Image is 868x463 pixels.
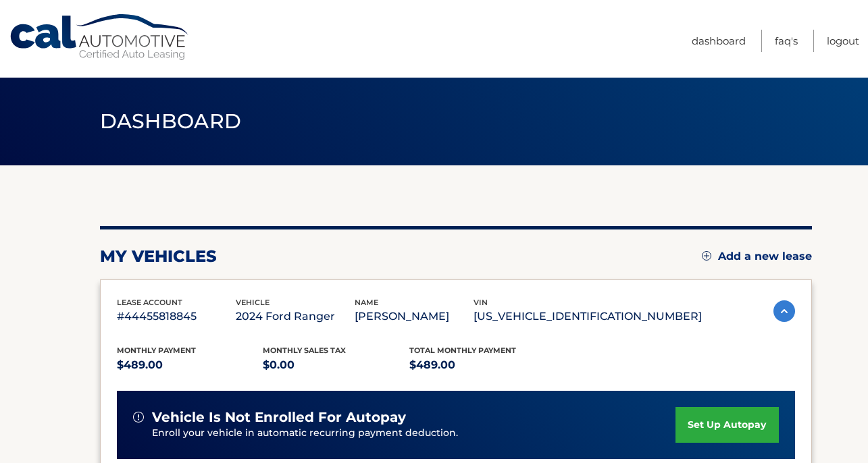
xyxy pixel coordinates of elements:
p: [PERSON_NAME] [355,307,474,326]
p: 2024 Ford Ranger [236,307,355,326]
a: set up autopay [675,407,778,443]
p: $489.00 [117,356,263,375]
span: vin [474,298,488,307]
span: vehicle is not enrolled for autopay [152,409,406,426]
span: lease account [117,298,182,307]
a: Add a new lease [702,250,812,263]
span: Monthly sales Tax [263,346,346,355]
img: alert-white.svg [133,412,144,423]
p: [US_VEHICLE_IDENTIFICATION_NUMBER] [474,307,702,326]
p: $0.00 [263,356,409,375]
p: #44455818845 [117,307,236,326]
span: name [355,298,378,307]
img: add.svg [702,251,711,261]
span: Total Monthly Payment [409,346,516,355]
span: vehicle [236,298,270,307]
h2: my vehicles [100,246,217,267]
a: Logout [827,30,859,52]
a: FAQ's [775,30,798,52]
img: accordion-active.svg [773,300,795,322]
a: Cal Automotive [9,13,191,61]
p: $489.00 [409,356,556,375]
p: Enroll your vehicle in automatic recurring payment deduction. [152,426,676,441]
span: Monthly Payment [117,346,196,355]
a: Dashboard [692,30,746,52]
span: Dashboard [100,109,242,134]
